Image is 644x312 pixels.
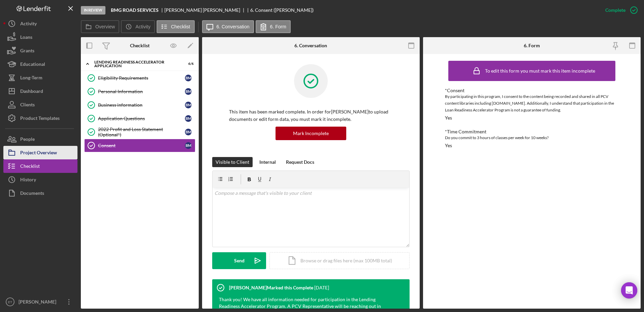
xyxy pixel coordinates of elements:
[234,252,245,269] div: Send
[256,20,291,33] button: 6. Form
[20,30,32,46] div: Loans
[84,71,195,85] a: Eligibility RequirementsBM
[130,43,150,48] div: Checklist
[3,57,77,71] button: Educational
[98,89,185,94] div: Personal Information
[98,127,185,137] div: 2022 Profit and Loss Statement (Optional*)
[3,111,77,125] button: Product Templates
[3,17,77,30] button: Activity
[98,102,185,108] div: Business information
[20,186,44,202] div: Documents
[20,57,45,73] div: Educational
[599,3,641,17] button: Complete
[98,116,185,121] div: Application Questions
[94,60,177,68] div: Lending Readiness Accelerator Application
[185,115,192,122] div: B M
[270,24,286,29] label: 6. Form
[171,24,190,29] label: Checklist
[95,24,115,29] label: Overview
[3,186,77,200] button: Documents
[445,129,619,134] div: *Time Commitment
[445,88,619,93] div: *Consent
[3,132,77,146] button: People
[84,125,195,139] a: 2022 Profit and Loss Statement (Optional*)BM
[212,157,253,167] button: Visible to Client
[445,93,619,113] div: By participating in this program, I consent to the content being recorded and shared in all PCV c...
[185,129,192,135] div: B M
[81,6,105,15] div: In Review
[20,146,57,161] div: Project Overview
[20,84,43,100] div: Dashboard
[20,44,34,59] div: Grants
[8,300,12,304] text: ET
[20,173,36,188] div: History
[164,7,246,13] div: [PERSON_NAME] [PERSON_NAME]
[185,102,192,108] div: B M
[81,20,119,33] button: Overview
[121,20,155,33] button: Activity
[3,71,77,84] button: Long-Term
[3,44,77,57] button: Grants
[3,146,77,159] button: Project Overview
[84,112,195,125] a: Application QuestionsBM
[20,98,35,113] div: Clients
[84,139,195,152] a: ConsentBM
[3,84,77,98] button: Dashboard
[20,111,60,127] div: Product Templates
[98,143,185,148] div: Consent
[20,132,35,148] div: People
[217,24,250,29] label: 6. Conversation
[212,252,266,269] button: Send
[216,157,249,167] div: Visible to Client
[20,17,37,32] div: Activity
[3,173,77,186] button: History
[135,24,150,29] label: Activity
[250,7,314,13] div: 6. Consent ([PERSON_NAME])
[185,75,192,81] div: B M
[229,108,393,123] p: This item has been marked complete. In order for [PERSON_NAME] to upload documents or edit form d...
[621,282,637,298] div: Open Intercom Messenger
[485,68,595,74] div: To edit this form you must mark this item incomplete
[3,159,77,173] button: Checklist
[182,62,194,66] div: 6 / 6
[256,157,279,167] button: Internal
[202,20,254,33] button: 6. Conversation
[605,3,625,17] div: Complete
[111,7,159,13] b: BMG ROAD SERVICES
[3,98,77,111] button: Clients
[84,98,195,112] a: Business informationBM
[185,142,192,149] div: B M
[283,157,318,167] button: Request Docs
[3,295,77,309] button: ET[PERSON_NAME]
[185,88,192,95] div: B M
[293,127,329,140] div: Mark Incomplete
[20,159,40,175] div: Checklist
[445,143,452,148] div: Yes
[229,285,313,290] div: [PERSON_NAME] Marked this Complete
[3,30,77,44] button: Loans
[17,295,61,310] div: [PERSON_NAME]
[98,75,185,81] div: Eligibility Requirements
[314,285,329,290] time: 2023-04-21 16:27
[445,134,619,141] div: Do you commit to 3 hours of classes per week for 10 weeks?
[276,127,346,140] button: Mark Incomplete
[286,157,314,167] div: Request Docs
[445,115,452,121] div: Yes
[524,43,540,48] div: 6. Form
[157,20,195,33] button: Checklist
[20,71,42,86] div: Long-Term
[259,157,276,167] div: Internal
